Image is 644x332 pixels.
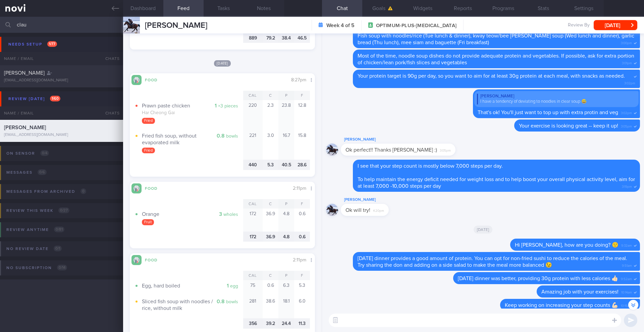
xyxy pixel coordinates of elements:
div: 36.9 [263,209,278,232]
span: Ok will try! [345,207,370,213]
span: Ok perfect!! Thanks [PERSON_NAME] :) [345,147,437,153]
div: Fried [142,148,155,154]
div: 79.2 [263,33,278,43]
div: Fried [142,118,155,124]
div: On sensor [5,149,51,158]
div: Food [142,185,168,191]
div: 24.4 [278,318,294,329]
div: [PERSON_NAME] [341,136,476,144]
span: 3:19pm [622,183,632,189]
div: 440 [243,160,263,170]
span: 0 / 1 [54,246,62,251]
div: F [294,271,310,280]
div: 221 [243,130,263,160]
div: No review date [5,244,63,253]
small: ×3 pieces [218,104,238,108]
button: [DATE] [594,20,637,30]
span: 3:05pm [621,122,632,129]
button: 3 wholes Orange Fruit [135,209,243,232]
span: 2:11pm [293,186,306,191]
span: To help maintain the energy deficit needed for weight loss and to help boost your overall physica... [358,177,635,189]
div: F [294,199,310,209]
span: Hi [PERSON_NAME], how are you doing? 🙂 [515,242,619,248]
small: wholes [223,212,238,217]
span: [DATE] dinner was better, providing 30g protein with less calories 👍🏻 [458,276,618,281]
div: Messages from Archived [5,187,88,196]
span: 0 / 27 [58,207,69,213]
div: 23.8 [278,100,294,130]
span: Your protein target is 90g per day, so you want to aim for at least 30g protein at each meal, wit... [358,73,625,79]
div: P [278,199,294,209]
div: 4.8 [278,209,294,232]
span: Review By [568,22,590,28]
div: 0.6 [263,280,278,296]
span: [PERSON_NAME] [4,70,45,76]
div: Food [142,77,168,82]
div: Fried fish soup, without evaporated milk [142,133,243,146]
span: 10:14am [621,288,632,295]
div: 6.3 [278,280,294,296]
span: 0 [80,188,86,194]
div: P [278,91,294,100]
span: 2:11pm [293,258,306,262]
div: [EMAIL_ADDRESS][DOMAIN_NAME] [4,78,119,83]
span: 10:15am [621,302,632,308]
div: No subscription [5,263,69,272]
div: Review this week [5,206,71,215]
div: Review [DATE] [7,94,62,103]
span: 1 / 60 [50,96,60,101]
strong: Week 4 of 5 [326,22,355,29]
div: 4.8 [278,232,294,242]
div: Chats [96,52,123,65]
span: Most of the time, noodle soup dishes do not provide adequate protein and vegetables. If possible,... [358,53,634,65]
div: 46.5 [294,33,310,43]
span: Your exercise is looking great -- keep it up! [519,123,618,129]
span: Amazing job with your exercises! [541,289,619,295]
div: I have a tendency of deviating to noodles in clear soup 😅 [477,99,636,104]
span: 9:52am [621,275,632,281]
div: Egg, hard boiled [142,282,243,289]
span: 3:02pm [624,79,635,86]
div: 18.1 [278,296,294,318]
div: 39.2 [263,318,278,329]
small: bowls [226,134,238,139]
div: 2.3 [263,100,278,130]
div: 5.3 [263,160,278,170]
span: 4:20pm [373,207,384,213]
span: OPTIMUM-PLUS-[MEDICAL_DATA] [376,22,457,29]
div: 12.8 [294,100,310,130]
span: 0 / 81 [54,227,64,232]
div: 356 [243,318,263,329]
div: 0.6 [294,209,310,232]
div: 75 [243,280,263,296]
strong: 1 [227,283,229,288]
div: 16.7 [278,130,294,160]
span: 9:32am [621,242,632,248]
span: I see that your step count is mostly below 7,000 steps per day. [358,163,503,169]
span: 8:27pm [291,78,306,82]
button: 1 egg Egg, hard boiled [135,280,243,296]
div: P [278,271,294,280]
span: 0 / 14 [57,265,67,270]
div: 36.9 [263,232,278,242]
div: Prawn paste chicken [142,102,243,109]
div: Needs setup [7,40,59,49]
div: 38.6 [263,296,278,318]
div: 40.5 [278,160,294,170]
strong: 3 [219,212,222,217]
div: 220 [243,100,263,130]
button: 0.8 bowls Sliced fish soup with noodles / rice, without milk [135,296,243,318]
div: Orange [142,211,243,218]
div: 15.8 [294,130,310,160]
div: Cal [243,199,263,209]
span: That's ok! You'll just want to top up with extra protin and veg [478,110,618,115]
span: 0 / 4 [40,150,49,156]
div: Cal [243,271,263,280]
span: [PERSON_NAME] [145,21,207,29]
div: C [263,271,278,280]
span: 3:00pm [621,39,632,46]
button: 0.8 bowls Fried fish soup, without evaporated milk Fried [135,130,243,160]
strong: 0.8 [217,133,225,139]
strong: 0.8 [217,299,225,304]
div: 5.3 [294,280,310,296]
